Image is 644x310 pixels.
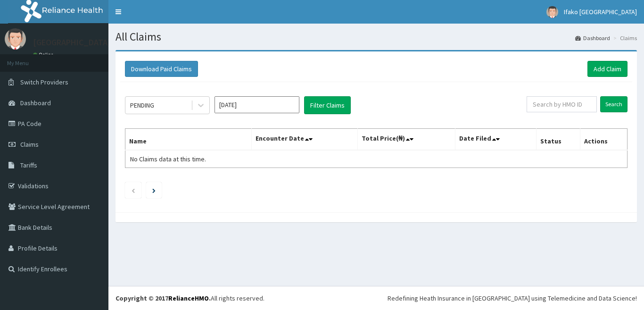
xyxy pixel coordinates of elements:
a: RelianceHMO [168,294,209,302]
input: Search [600,96,627,112]
li: Claims [611,34,637,42]
a: Next page [152,186,156,194]
input: Select Month and Year [215,96,299,113]
span: Claims [20,140,39,149]
button: Download Paid Claims [125,61,198,77]
th: Total Price(₦) [357,129,455,151]
th: Date Filed [455,129,537,151]
th: Status [537,129,580,151]
span: Tariffs [20,161,37,169]
span: Dashboard [20,99,51,107]
div: Redefining Heath Insurance in [GEOGRAPHIC_DATA] using Telemedicine and Data Science! [388,293,637,303]
a: Previous page [131,186,135,194]
th: Actions [580,129,627,151]
th: Name [125,129,252,151]
img: User Image [546,6,558,18]
a: Dashboard [575,34,610,42]
button: Filter Claims [304,96,351,114]
footer: All rights reserved. [108,286,644,310]
input: Search by HMO ID [527,96,597,112]
a: Online [33,51,56,58]
h1: All Claims [116,31,637,43]
strong: Copyright © 2017 . [116,294,211,302]
p: [GEOGRAPHIC_DATA] [33,38,111,47]
div: PENDING [130,101,154,110]
span: Ifako [GEOGRAPHIC_DATA] [564,8,637,16]
span: No Claims data at this time. [130,155,206,163]
span: Switch Providers [20,78,68,86]
img: User Image [5,28,26,50]
a: Add Claim [587,61,627,77]
th: Encounter Date [252,129,357,151]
